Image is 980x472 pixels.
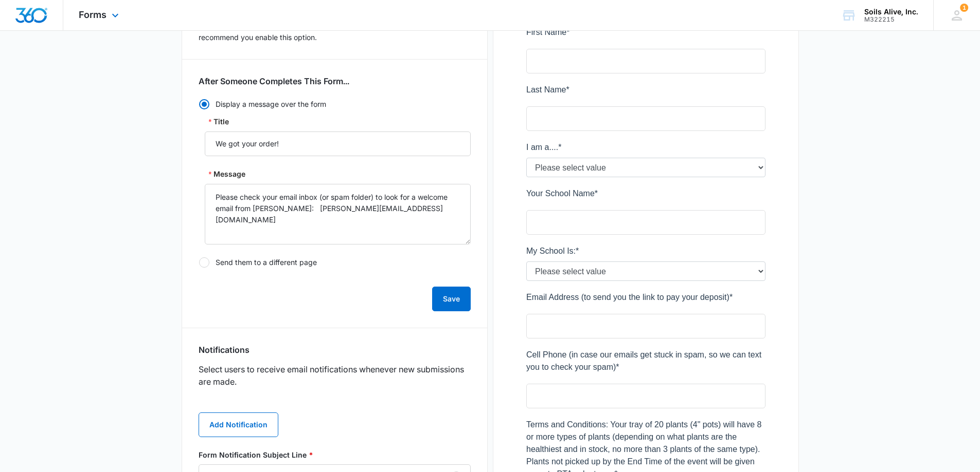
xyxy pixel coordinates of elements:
[960,4,968,12] div: notifications count
[205,131,471,156] input: Title
[209,168,245,180] label: Message
[864,16,918,23] div: account id
[960,4,968,12] span: 1
[199,99,471,110] label: Display a message over the form
[205,184,471,244] textarea: Message
[864,8,918,16] div: account name
[79,9,106,20] span: Forms
[199,21,471,43] p: This is a free service that helps protect against spam and abuse. We recommend you enable this op...
[199,76,349,86] h3: After Someone Completes This Form...
[199,345,250,355] h3: Notifications
[199,363,471,388] p: Select users to receive email notifications whenever new submissions are made.
[199,412,278,437] button: Add Notification
[432,287,471,311] button: Save
[199,449,471,460] label: Form Notification Subject Line
[199,257,471,268] label: Send them to a different page
[209,116,229,127] label: Title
